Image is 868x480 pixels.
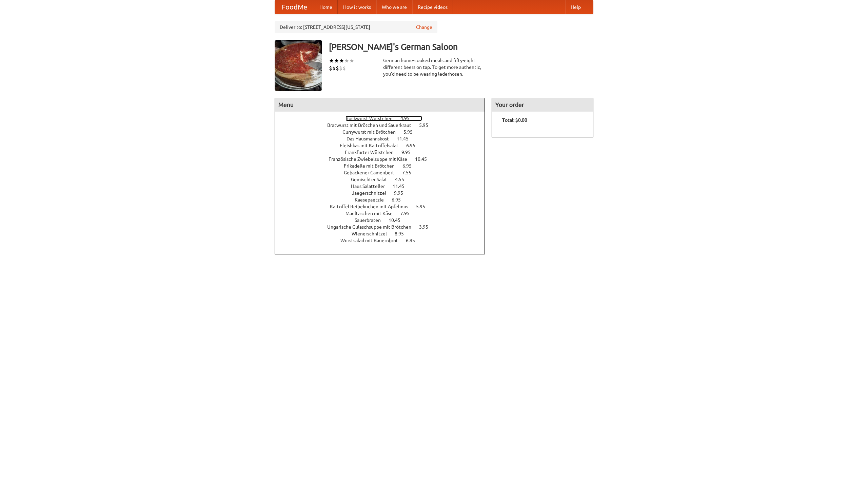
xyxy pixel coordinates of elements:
[329,156,439,162] a: Französische Zwiebelsuppe mit Käse 10.45
[502,117,527,123] b: Total: $0.00
[400,116,416,121] span: 4.95
[352,231,416,236] a: Wienerschnitzel 8.95
[344,170,401,175] span: Gebackener Camenbert
[415,156,434,162] span: 10.45
[329,40,593,54] h3: [PERSON_NAME]'s German Saloon
[492,98,593,112] h4: Your order
[351,177,394,182] span: Gemischter Salat
[342,129,425,135] a: Currywurst mit Brötchen 5.95
[397,136,415,141] span: 11.45
[346,211,399,216] span: Maultaschen mit Käse
[314,0,338,14] a: Home
[340,143,428,148] a: Fleishkas mit Kartoffelsalat 6.95
[383,57,485,77] div: German home-cooked meals and fifty-eight different beers on tap. To get more authentic, you'd nee...
[416,24,432,31] a: Change
[346,116,399,121] span: Bockwurst Würstchen
[355,217,388,223] span: Sauerbraten
[338,0,376,14] a: How it works
[275,0,314,14] a: FoodMe
[344,163,401,169] span: Frikadelle mit Brötchen
[400,211,416,216] span: 7.95
[340,143,405,148] span: Fleishkas mit Kartoffelsalat
[339,57,344,64] li: ★
[327,224,418,230] span: Ungarische Gulaschsuppe mit Brötchen
[392,197,408,203] span: 6.95
[275,21,437,33] div: Deliver to: [STREET_ADDRESS][US_STATE]
[347,136,421,141] a: Das Hausmannskost 11.45
[332,64,336,72] li: $
[345,150,400,155] span: Frankfurter Würstchen
[346,211,422,216] a: Maultaschen mit Käse 7.95
[344,170,424,175] a: Gebackener Camenbert 7.55
[344,57,349,64] li: ★
[401,150,417,155] span: 9.95
[340,238,405,243] span: Wurstsalad mit Bauernbrot
[351,177,417,182] a: Gemischter Salat 4.55
[412,0,453,14] a: Recipe videos
[327,224,441,230] a: Ungarische Gulaschsuppe mit Brötchen 3.95
[406,238,422,243] span: 6.95
[565,0,586,14] a: Help
[329,156,414,162] span: Französische Zwiebelsuppe mit Käse
[346,116,422,121] a: Bockwurst Würstchen 4.95
[334,57,339,64] li: ★
[395,177,411,182] span: 4.55
[389,217,407,223] span: 10.45
[339,64,342,72] li: $
[402,170,418,175] span: 7.55
[351,184,392,189] span: Haus Salatteller
[416,204,432,209] span: 5.95
[342,64,346,72] li: $
[351,184,417,189] a: Haus Salatteller 11.45
[355,197,413,203] a: Kaesepaetzle 6.95
[419,122,435,128] span: 5.95
[395,231,411,236] span: 8.95
[330,204,438,209] a: Kartoffel Reibekuchen mit Apfelmus 5.95
[403,129,419,135] span: 5.95
[355,197,391,203] span: Kaesepaetzle
[349,57,354,64] li: ★
[352,190,393,196] span: Jaegerschnitzel
[393,184,411,189] span: 11.45
[275,98,485,112] h4: Menu
[352,190,416,196] a: Jaegerschnitzel 9.95
[329,64,332,72] li: $
[344,163,424,169] a: Frikadelle mit Brötchen 6.95
[394,190,410,196] span: 9.95
[327,122,441,128] a: Bratwurst mit Brötchen und Sauerkraut 5.95
[347,136,396,141] span: Das Hausmannskost
[406,143,422,148] span: 6.95
[402,163,418,169] span: 6.95
[352,231,394,236] span: Wienerschnitzel
[275,40,322,91] img: angular.jpg
[330,204,415,209] span: Kartoffel Reibekuchen mit Apfelmus
[345,150,423,155] a: Frankfurter Würstchen 9.95
[327,122,418,128] span: Bratwurst mit Brötchen und Sauerkraut
[419,224,435,230] span: 3.95
[342,129,402,135] span: Currywurst mit Brötchen
[376,0,412,14] a: Who we are
[340,238,428,243] a: Wurstsalad mit Bauernbrot 6.95
[355,217,413,223] a: Sauerbraten 10.45
[329,57,334,64] li: ★
[336,64,339,72] li: $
